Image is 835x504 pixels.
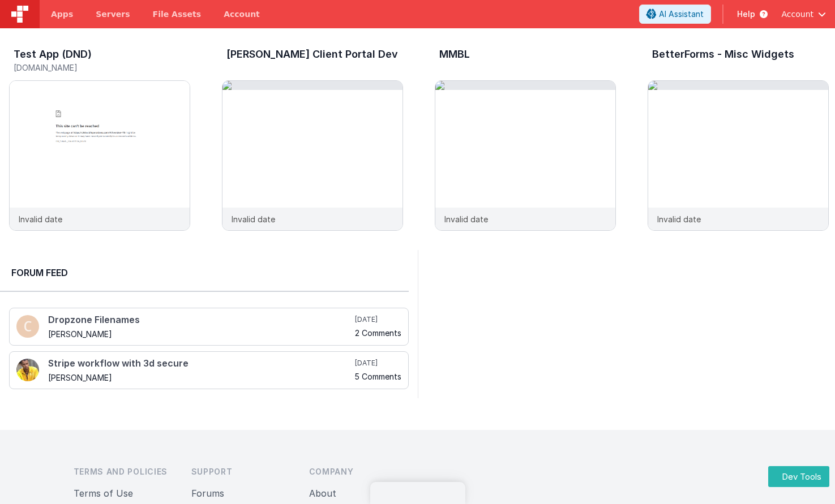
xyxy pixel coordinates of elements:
[309,488,336,499] a: About
[781,8,813,20] span: Account
[16,315,39,338] img: 100.png
[355,372,401,381] h5: 5 Comments
[48,330,353,338] h5: [PERSON_NAME]
[191,486,224,500] button: Forums
[9,351,409,389] a: Stripe workflow with 3d secure [PERSON_NAME] [DATE] 5 Comments
[14,49,92,60] h3: Test App (DND)
[191,466,291,477] h3: Support
[737,8,755,20] span: Help
[355,315,401,324] h5: [DATE]
[74,466,173,477] h3: Terms and Policies
[16,359,39,381] img: 13_2.png
[657,213,701,225] p: Invalid date
[11,266,397,279] h2: Forum Feed
[9,308,409,346] a: Dropzone Filenames [PERSON_NAME] [DATE] 2 Comments
[14,63,190,72] h5: [DOMAIN_NAME]
[639,5,711,24] button: AI Assistant
[48,315,353,325] h4: Dropzone Filenames
[444,213,488,225] p: Invalid date
[652,49,794,60] h3: BetterForms - Misc Widgets
[74,488,133,499] a: Terms of Use
[439,49,470,60] h3: MMBL
[48,373,353,382] h5: [PERSON_NAME]
[48,359,353,369] h4: Stripe workflow with 3d secure
[781,8,826,20] button: Account
[309,486,336,500] button: About
[51,8,73,20] span: Apps
[768,466,829,487] button: Dev Tools
[309,466,409,477] h3: Company
[96,8,130,20] span: Servers
[355,359,401,368] h5: [DATE]
[153,8,202,20] span: File Assets
[232,213,275,225] p: Invalid date
[226,49,398,60] h3: [PERSON_NAME] Client Portal Dev
[659,8,704,20] span: AI Assistant
[355,329,401,337] h5: 2 Comments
